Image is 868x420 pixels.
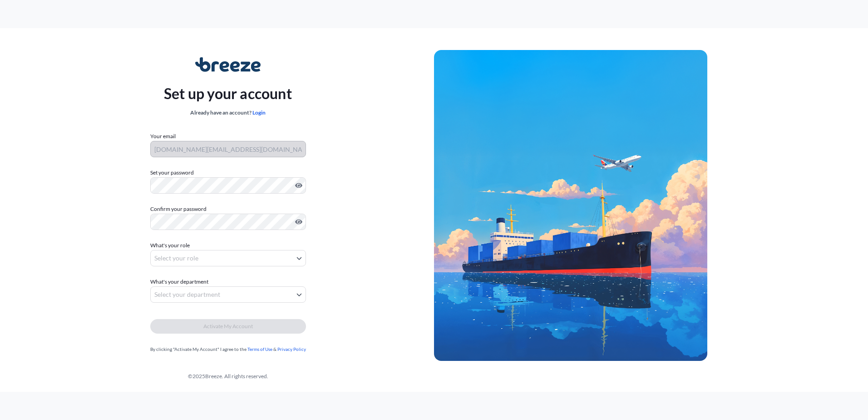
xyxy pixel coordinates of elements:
button: Activate My Account [150,319,306,334]
input: Your email address [150,141,306,157]
div: © 2025 Breeze. All rights reserved. [22,372,434,381]
span: Activate My Account [203,322,253,331]
label: Your email [150,132,176,141]
div: By clicking "Activate My Account" I agree to the & [150,345,306,354]
div: Already have an account? [164,108,292,117]
p: Set up your account [164,83,292,105]
button: Select your department [150,286,306,303]
span: Select your department [154,290,220,299]
a: Privacy Policy [277,346,306,352]
button: Show password [295,218,302,225]
img: Breeze [195,57,261,72]
label: Confirm your password [150,205,306,214]
span: What's your role [150,241,190,250]
span: What's your department [150,277,208,286]
button: Select your role [150,250,306,266]
label: Set your password [150,168,306,177]
span: Select your role [154,254,198,263]
img: Ship illustration [434,50,707,361]
a: Login [252,109,266,116]
a: Terms of Use [247,346,272,352]
button: Show password [295,182,302,189]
